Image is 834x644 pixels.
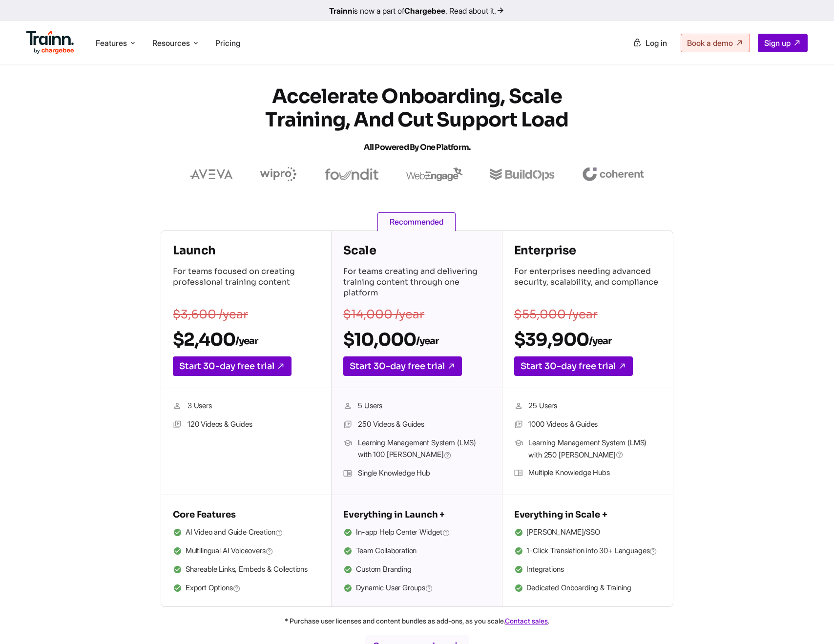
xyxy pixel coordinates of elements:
[152,38,190,48] span: Resources
[343,400,490,413] li: 5 Users
[404,6,445,16] b: Chargebee
[235,335,258,347] sub: /year
[514,526,661,539] li: [PERSON_NAME]/SSO
[490,168,554,181] img: buildops logo
[764,38,791,48] span: Sign up
[343,307,424,322] s: $14,000 /year
[324,168,379,180] img: foundit logo
[526,545,657,558] span: 1-Click Translation into 30+ Languages
[514,507,661,522] h5: Everything in Scale +
[173,266,319,300] p: For teams focused on creating professional training content
[758,34,808,52] a: Sign up
[514,467,661,479] li: Multiple Knowledge Hubs
[343,329,490,351] h2: $10,000
[343,418,490,431] li: 250 Videos & Guides
[343,563,490,576] li: Custom Branding
[514,400,661,413] li: 25 Users
[514,243,661,258] h4: Enterprise
[186,545,273,558] span: Multilingual AI Voiceovers
[377,212,456,231] span: Recommended
[343,507,490,522] h5: Everything in Launch +
[186,526,283,539] span: AI Video and Guide Creation
[329,6,353,16] b: Trainn
[173,507,319,522] h5: Core Features
[358,437,490,461] span: Learning Management System (LMS) with 100 [PERSON_NAME]
[356,582,433,595] span: Dynamic User Groups
[589,335,611,347] sub: /year
[173,243,319,258] h4: Launch
[514,329,661,351] h2: $39,900
[681,34,750,52] a: Book a demo
[260,167,297,182] img: wipro logo
[646,38,667,48] span: Log in
[173,329,319,351] h2: $2,400
[343,467,490,480] li: Single Knowledge Hub
[65,615,769,627] p: * Purchase user licenses and content bundles as add-ons, as you scale. .
[514,563,661,576] li: Integrations
[364,142,471,152] span: All Powered by One Platform.
[514,266,661,300] p: For enterprises needing advanced security, scalability, and compliance
[406,167,463,181] img: webengage logo
[343,266,490,300] p: For teams creating and delivering training content through one platform
[343,545,490,558] li: Team Collaboration
[582,167,644,181] img: coherent logo
[173,418,319,431] li: 120 Videos & Guides
[528,437,661,461] span: Learning Management System (LMS) with 250 [PERSON_NAME]
[173,356,292,376] a: Start 30-day free trial
[514,307,598,322] s: $55,000 /year
[356,526,450,539] span: In-app Help Center Widget
[96,38,127,48] span: Features
[173,563,319,576] li: Shareable Links, Embeds & Collections
[173,400,319,413] li: 3 Users
[343,356,462,376] a: Start 30-day free trial
[785,597,834,644] iframe: Chat Widget
[215,38,240,48] a: Pricing
[514,356,633,376] a: Start 30-day free trial
[26,31,74,54] img: Trainn Logo
[514,418,661,431] li: 1000 Videos & Guides
[343,243,490,258] h4: Scale
[173,307,248,322] s: $3,600 /year
[241,85,593,159] h1: Accelerate Onboarding, Scale Training, and Cut Support Load
[514,582,661,595] li: Dedicated Onboarding & Training
[416,335,438,347] sub: /year
[687,38,733,48] span: Book a demo
[190,169,233,179] img: aveva logo
[505,617,548,625] a: Contact sales
[186,582,241,595] span: Export Options
[627,34,673,52] a: Log in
